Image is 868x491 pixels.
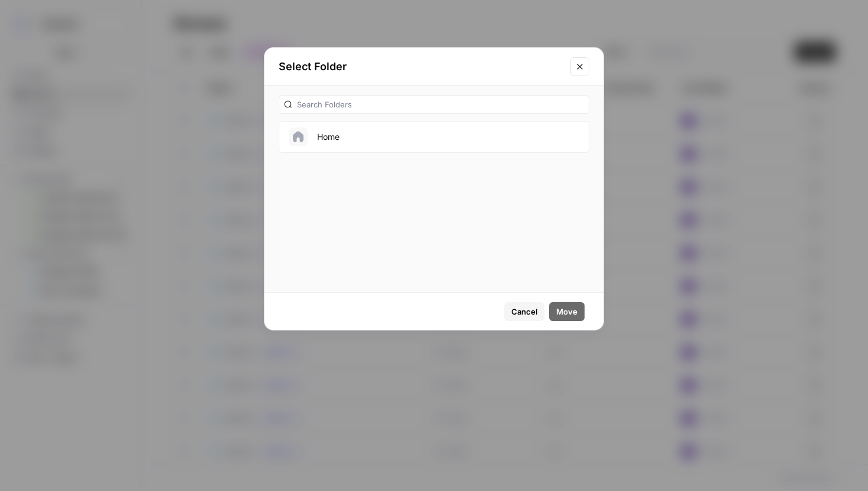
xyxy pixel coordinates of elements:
h2: Select Folder [279,58,563,75]
button: Cancel [504,302,544,321]
button: Close modal [570,57,589,76]
input: Search Folders [297,99,584,110]
span: Move [556,306,577,317]
button: Move [549,302,585,321]
button: Home [279,121,589,153]
span: Cancel [511,306,537,317]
